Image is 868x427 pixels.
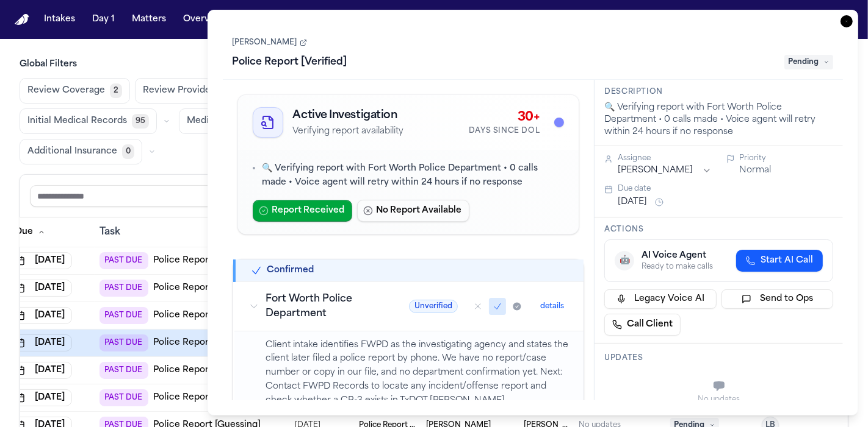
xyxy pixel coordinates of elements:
button: Mark as confirmed [489,298,506,315]
span: Review Provider [143,85,214,97]
h3: Actions [604,225,833,235]
h2: Confirmed [267,264,314,277]
button: details [535,299,569,314]
div: Assignee [618,154,711,163]
h2: Active Investigation [293,107,404,124]
h3: Description [604,87,833,97]
button: Normal [740,164,772,177]
span: 2 [110,83,122,98]
p: Client intake identifies FWPD as the investigating agency and states the client later filed a pol... [266,339,570,408]
button: Review Coverage2 [20,78,130,104]
div: AI Voice Agent [642,250,713,262]
div: Ready to make calls [642,262,713,272]
img: Finch Logo [15,14,29,26]
div: 30+ [469,109,540,126]
span: 95 [132,114,149,129]
p: Verifying report availability [293,125,404,138]
span: Medical Records [187,115,260,127]
a: [PERSON_NAME] [233,38,307,48]
div: Due date [618,184,833,194]
span: Additional Insurance [27,146,117,158]
a: Call Client [604,314,681,336]
button: Matters [127,9,171,30]
button: Report Received [253,200,352,222]
button: Mark as no report [469,298,486,315]
button: Send to Ops [722,289,833,309]
button: Additional Insurance0 [20,139,142,164]
button: Mark as received [508,298,526,315]
div: No updates [604,395,833,404]
a: Home [15,14,29,26]
h3: Global Filters [20,58,848,71]
button: Overview [178,9,230,30]
span: Initial Medical Records [27,115,127,127]
button: Medical Records471 [179,108,292,134]
button: Tasks [237,9,270,30]
button: [DATE] [618,196,647,208]
button: Legacy Voice AI [604,289,716,309]
button: Firms [277,9,311,30]
span: Start AI Call [761,255,813,267]
span: Unverified [409,300,458,313]
div: Priority [740,154,833,163]
div: 🔍 Verifying report with Fort Worth Police Department • 0 calls made • Voice agent will retry with... [604,102,833,138]
button: Snooze task [652,195,667,210]
button: Initial Medical Records95 [20,108,157,134]
span: 🤖 [620,255,630,267]
h3: Fort Worth Police Department [266,292,380,321]
h3: Updates [604,353,833,363]
button: The Flock [319,9,371,30]
button: Intakes [39,9,80,30]
div: Days Since DOL [469,126,540,136]
p: 🔍 Verifying report with Fort Worth Police Department • 0 calls made • Voice agent will retry with... [262,162,565,190]
button: Start AI Call [736,250,823,272]
span: 0 [122,144,134,159]
button: No Report Available [357,200,469,222]
span: Pending [784,55,833,69]
span: Review Coverage [27,85,105,97]
button: Review Provider515 [135,78,247,104]
h1: Police Report [Verified] [228,52,352,72]
button: Day 1 [87,9,120,30]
